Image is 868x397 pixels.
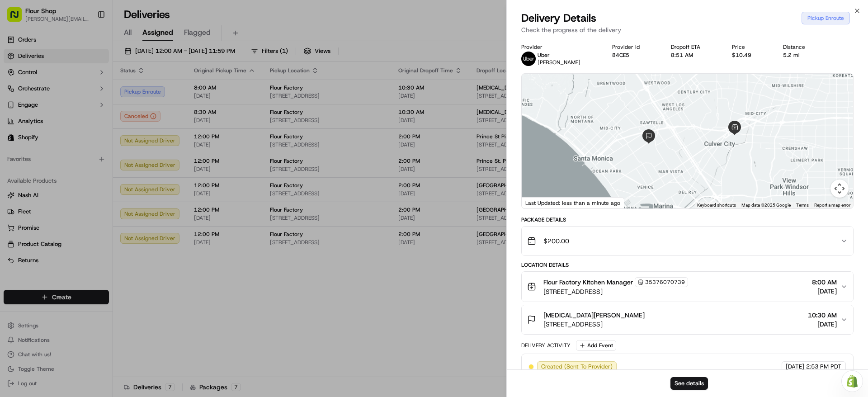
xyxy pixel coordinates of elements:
[812,287,837,296] span: [DATE]
[68,140,71,147] span: •
[154,89,165,100] button: Start new chat
[543,287,688,296] span: [STREET_ADDRESS]
[19,86,35,103] img: 1732323095091-59ea418b-cfe3-43c8-9ae0-d0d06d6fd42c
[521,52,536,66] img: uber-new-logo.jpeg
[538,59,580,66] span: [PERSON_NAME]
[808,311,837,320] span: 10:30 AM
[522,305,853,334] button: [MEDICAL_DATA][PERSON_NAME][STREET_ADDRESS]10:30 AM[DATE]
[18,141,25,148] img: 1736555255976-a54dd68f-1ca7-489b-9aae-adbdc363a1c4
[28,140,66,147] span: Regen Pajulas
[9,118,61,125] div: Past conversations
[524,197,554,208] a: Open this area in Google Maps (opens a new window)
[127,165,145,172] span: [DATE]
[524,197,554,208] img: Google
[9,203,16,210] div: 📗
[9,132,24,146] img: Regen Pajulas
[521,43,598,51] div: Provider
[796,203,809,208] a: Terms (opens in new tab)
[9,9,27,27] img: Nash
[9,86,25,103] img: 1736555255976-a54dd68f-1ca7-489b-9aae-adbdc363a1c4
[5,198,73,215] a: 📗Knowledge Base
[732,52,769,59] div: $10.49
[812,278,837,287] span: 8:00 AM
[41,95,124,103] div: We're available if you need us!
[697,202,736,208] button: Keyboard shortcuts
[786,363,804,371] span: [DATE]
[645,279,685,286] span: 35376070739
[41,86,148,95] div: Start new chat
[73,140,91,147] span: [DATE]
[521,25,854,34] p: Check the progress of the delivery
[521,11,596,25] span: Delivery Details
[76,203,84,210] div: 💻
[522,197,624,208] div: Last Updated: less than a minute ago
[538,52,580,59] p: Uber
[783,52,822,59] div: 5.2 mi
[543,278,633,287] span: Flour Factory Kitchen Manager
[64,224,109,231] a: Powered byPylon
[671,52,717,59] div: 8:51 AM
[9,156,24,170] img: Dianne Alexi Soriano
[830,180,849,198] button: Map camera controls
[808,320,837,329] span: [DATE]
[612,43,657,51] div: Provider Id
[122,165,125,172] span: •
[521,261,854,269] div: Location Details
[85,202,145,211] span: API Documentation
[814,203,850,208] a: Report a map error
[522,227,853,255] button: $200.00
[18,202,69,211] span: Knowledge Base
[521,342,571,349] div: Delivery Activity
[90,224,109,231] span: Pylon
[521,216,854,223] div: Package Details
[9,36,165,51] p: Welcome 👋
[732,43,769,51] div: Price
[543,311,645,320] span: [MEDICAL_DATA][PERSON_NAME]
[522,272,853,302] button: Flour Factory Kitchen Manager35376070739[STREET_ADDRESS]8:00 AM[DATE]
[741,203,791,208] span: Map data ©2025 Google
[140,116,165,127] button: See all
[576,340,616,351] button: Add Event
[612,52,629,59] button: 84CE5
[670,377,708,390] button: See details
[783,43,822,51] div: Distance
[28,165,120,172] span: [PERSON_NAME] [PERSON_NAME]
[541,363,613,371] span: Created (Sent To Provider)
[671,43,717,51] div: Dropoff ETA
[543,236,569,246] span: $200.00
[18,165,25,172] img: 1736555255976-a54dd68f-1ca7-489b-9aae-adbdc363a1c4
[543,320,645,329] span: [STREET_ADDRESS]
[806,363,841,371] span: 2:53 PM PDT
[24,58,163,68] input: Got a question? Start typing here...
[73,198,149,215] a: 💻API Documentation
